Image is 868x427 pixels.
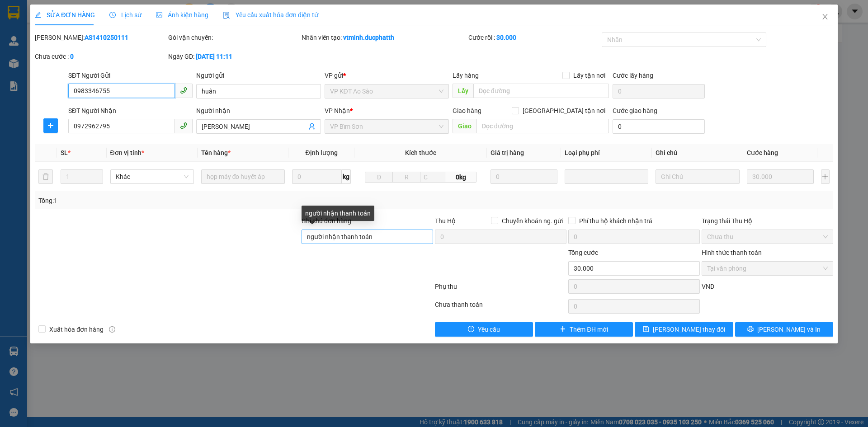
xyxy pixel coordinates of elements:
[343,34,394,41] b: vtminh.ducphatth
[168,33,300,42] div: Gói vận chuyển:
[180,122,187,129] span: phone
[613,72,653,79] label: Cước lấy hàng
[434,282,567,297] div: Phụ thu
[180,87,187,94] span: phone
[38,169,53,184] button: delete
[168,52,300,61] div: Ngày GD:
[561,144,652,162] th: Loại phụ phí
[560,326,566,333] span: plus
[613,84,705,99] input: Cước lấy hàng
[305,149,337,156] span: Định lượng
[325,70,449,80] div: VP gửi
[46,324,107,334] span: Xuất hóa đơn hàng
[635,322,733,337] button: save[PERSON_NAME] thay đổi
[570,324,608,334] span: Thêm ĐH mới
[468,33,600,42] div: Cước rồi :
[35,52,166,61] div: Chưa cước :
[110,149,144,156] span: Đơn vị tính
[570,70,609,80] span: Lấy tận nơi
[519,106,609,116] span: [GEOGRAPHIC_DATA] tận nơi
[201,149,231,156] span: Tên hàng
[43,118,58,133] button: plus
[196,106,321,116] div: Người nhận
[747,149,778,156] span: Cước hàng
[70,53,74,60] b: 0
[653,324,725,334] span: [PERSON_NAME] thay đổi
[707,230,828,244] span: Chưa thu
[643,326,649,333] span: save
[702,283,714,290] span: VND
[156,11,208,19] span: Ảnh kiện hàng
[476,119,609,133] input: Dọc đường
[365,172,393,183] input: D
[35,11,95,19] span: SỬA ĐƠN HÀNG
[453,119,476,133] span: Giao
[498,216,566,226] span: Chuyển khoản ng. gửi
[116,170,189,183] span: Khác
[85,34,128,41] b: AS1410250111
[747,326,754,333] span: printer
[613,119,705,134] input: Cước giao hàng
[747,169,814,184] input: 0
[473,84,609,98] input: Dọc đường
[302,230,433,244] input: Ghi chú đơn hàng
[702,216,833,226] div: Trạng thái Thu Hộ
[342,169,351,184] span: kg
[302,206,374,221] div: người nhận thanh toán
[35,33,166,42] div: [PERSON_NAME]:
[68,70,193,80] div: SĐT Người Gửi
[757,324,821,334] span: [PERSON_NAME] và In
[420,172,445,183] input: C
[568,249,598,256] span: Tổng cước
[434,300,567,315] div: Chưa thanh toán
[330,120,443,133] span: VP Bỉm Sơn
[707,262,828,275] span: Tại văn phòng
[702,249,762,256] label: Hình thức thanh toán
[38,196,335,206] div: Tổng: 1
[35,12,41,18] span: edit
[445,172,476,183] span: 0kg
[196,70,321,80] div: Người gửi
[330,84,443,98] span: VP KĐT Ao Sào
[109,12,116,18] span: clock-circle
[453,84,473,98] span: Lấy
[821,13,829,20] span: close
[156,12,162,18] span: picture
[491,169,558,184] input: 0
[201,169,285,184] input: VD: Bàn, Ghế
[435,322,533,337] button: exclamation-circleYêu cầu
[496,34,516,41] b: 30.000
[109,326,115,333] span: info-circle
[325,107,350,114] span: VP Nhận
[302,33,467,42] div: Nhân viên tạo:
[196,53,232,60] b: [DATE] 11:11
[576,216,656,226] span: Phí thu hộ khách nhận trả
[468,326,474,333] span: exclamation-circle
[613,107,657,114] label: Cước giao hàng
[44,122,57,129] span: plus
[491,149,524,156] span: Giá trị hàng
[453,72,479,79] span: Lấy hàng
[435,217,456,225] span: Thu Hộ
[453,107,481,114] span: Giao hàng
[735,322,833,337] button: printer[PERSON_NAME] và In
[392,172,420,183] input: R
[478,324,500,334] span: Yêu cầu
[535,322,633,337] button: plusThêm ĐH mới
[652,144,743,162] th: Ghi chú
[223,11,318,19] span: Yêu cầu xuất hóa đơn điện tử
[68,106,193,116] div: SĐT Người Nhận
[821,169,830,184] button: plus
[61,149,68,156] span: SL
[308,123,316,130] span: user-add
[223,12,230,19] img: icon
[812,5,838,30] button: Close
[109,11,142,19] span: Lịch sử
[656,169,739,184] input: Ghi Chú
[405,149,436,156] span: Kích thước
